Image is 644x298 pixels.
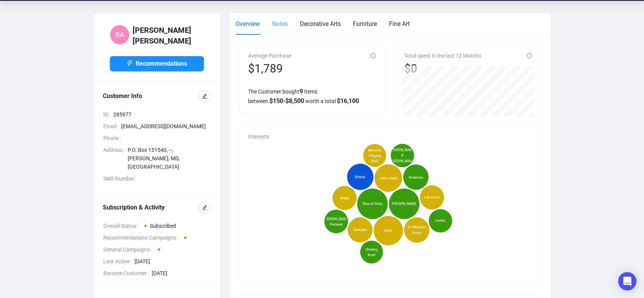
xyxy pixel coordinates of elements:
[103,234,181,242] span: Recommendations Campaigns
[269,97,304,105] span: $ 150 - $ 8,500
[389,147,415,163] span: [PERSON_NAME] & [PERSON_NAME]
[135,257,211,266] span: [DATE]
[407,225,427,235] span: Art Nouveau Brass
[362,201,383,206] span: Silver & Vertu
[248,61,291,76] div: $1,789
[424,195,439,200] span: oak stand
[235,20,260,27] span: Overview
[127,60,133,66] span: thunderbolt
[150,223,176,229] span: Subscribed
[380,176,397,181] span: mirror plate
[133,25,204,46] h4: [PERSON_NAME] [PERSON_NAME]
[103,257,135,266] span: Last Active
[618,272,636,290] div: Open Intercom Messenger
[202,205,207,210] span: edit
[115,29,124,40] span: BA
[384,228,392,233] span: book
[389,20,410,27] span: Fine Art
[365,147,384,163] span: Mirrored Hanging Shelf
[409,174,423,180] span: American
[248,134,269,140] span: Interests
[353,20,377,27] span: Furniture
[103,269,152,277] span: Became Customer
[110,56,204,71] button: Recommendations
[128,146,211,171] span: P.O. Box 151540, --, [PERSON_NAME], MD, [GEOGRAPHIC_DATA]
[324,216,349,227] span: [PERSON_NAME] Flatware
[103,146,128,171] span: Address
[353,227,367,232] span: Georgian
[103,174,139,183] span: SMS Number
[272,20,288,27] span: Notes
[103,110,113,119] span: ID
[370,53,376,58] span: info-circle
[103,134,123,142] span: Phone
[202,93,207,99] span: edit
[248,53,291,59] span: Average Purchase
[404,53,481,59] span: Total spent in the last 12 Months
[436,218,445,224] span: marks
[136,59,187,68] span: Recommendations
[527,53,532,58] span: info-circle
[103,222,141,230] span: Overall Status
[248,87,376,106] div: The Customer bought Items between worth a total
[404,61,481,76] div: $0
[103,92,199,101] div: Customer Info
[300,20,341,27] span: Decorative Arts
[337,97,359,105] span: $ 16,100
[391,201,417,206] span: [PERSON_NAME]
[103,245,155,254] span: General Campaigns
[152,269,211,277] span: [DATE]
[300,88,303,95] span: 9
[362,247,381,258] span: Sterling Bowl
[355,174,365,179] span: British
[103,203,199,212] div: Subscription & Activity
[340,195,349,201] span: ledger
[121,122,211,130] span: [EMAIL_ADDRESS][DOMAIN_NAME]
[103,122,121,130] span: Email
[113,110,211,119] span: 285977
